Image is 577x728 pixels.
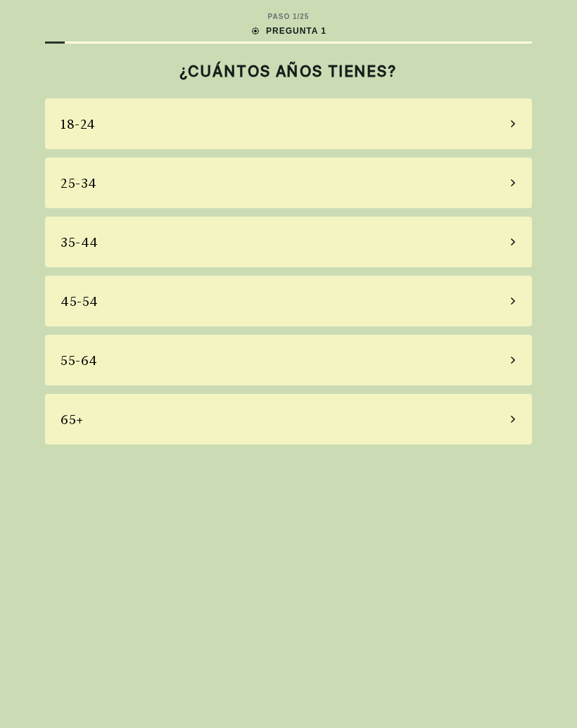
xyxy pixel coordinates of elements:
h2: ¿CUÁNTOS AÑOS TIENES? [45,62,532,80]
div: 35-44 [61,233,99,252]
div: 65+ [61,410,84,429]
div: PREGUNTA 1 [251,25,326,37]
div: 25-34 [61,174,97,193]
div: 18-24 [61,115,96,134]
div: 45-54 [61,292,99,311]
div: 55-64 [61,351,98,370]
div: PASO 1 / 25 [268,11,310,22]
